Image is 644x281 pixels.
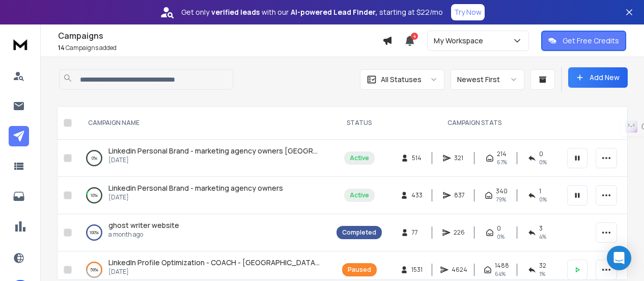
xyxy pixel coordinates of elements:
[411,33,418,40] span: 4
[108,258,320,268] a: LinkedIn Profile Optimization - COACH - [GEOGRAPHIC_DATA] - 1-10
[181,7,443,17] p: Get only with our starting at $22/mo
[348,266,371,274] div: Paused
[92,153,97,163] p: 0 %
[495,270,506,278] span: 64 %
[539,233,546,241] span: 4 %
[90,227,99,238] p: 100 %
[58,44,382,52] p: Campaigns added
[58,43,65,52] span: 14
[10,35,31,54] img: logo
[381,74,422,85] p: All Statuses
[539,150,543,158] span: 0
[497,233,505,241] span: 0%
[108,220,179,231] a: ghost writer website
[454,154,464,162] span: 321
[342,228,376,237] div: Completed
[568,67,628,88] button: Add New
[108,183,283,193] a: Linkedin Personal Brand - marketing agency owners
[211,7,260,17] strong: verified leads
[91,190,98,200] p: 10 %
[108,231,179,239] p: a month ago
[497,224,501,233] span: 0
[497,150,507,158] span: 214
[497,158,507,166] span: 67 %
[539,158,547,166] span: 0 %
[539,224,543,233] span: 3
[350,154,369,162] div: Active
[539,187,541,195] span: 1
[350,191,369,199] div: Active
[563,36,619,46] p: Get Free Credits
[108,193,283,201] p: [DATE]
[451,69,524,90] button: Newest First
[454,191,465,199] span: 837
[412,228,422,237] span: 77
[454,228,465,237] span: 226
[539,195,547,203] span: 0 %
[90,265,98,275] p: 59 %
[541,31,626,51] button: Get Free Credits
[76,177,330,214] td: 10%Linkedin Personal Brand - marketing agency owners[DATE]
[76,214,330,251] td: 100%ghost writer websitea month ago
[291,7,377,17] strong: AI-powered Lead Finder,
[108,268,320,276] p: [DATE]
[412,154,422,162] span: 514
[108,183,283,193] span: Linkedin Personal Brand - marketing agency owners
[330,107,388,140] th: STATUS
[108,258,338,267] span: LinkedIn Profile Optimization - COACH - [GEOGRAPHIC_DATA] - 1-10
[58,30,382,42] h1: Campaigns
[108,156,320,164] p: [DATE]
[411,191,423,199] span: 433
[452,266,467,274] span: 4624
[108,220,179,230] span: ghost writer website
[434,36,487,46] p: My Workspace
[108,146,320,156] a: Linkedin Personal Brand - marketing agency owners [GEOGRAPHIC_DATA]
[76,140,330,177] td: 0%Linkedin Personal Brand - marketing agency owners [GEOGRAPHIC_DATA][DATE]
[539,270,545,278] span: 1 %
[539,262,546,270] span: 32
[451,4,485,20] button: Try Now
[495,262,509,270] span: 1488
[607,246,631,270] div: Open Intercom Messenger
[388,107,561,140] th: CAMPAIGN STATS
[108,146,360,156] span: Linkedin Personal Brand - marketing agency owners [GEOGRAPHIC_DATA]
[496,187,508,195] span: 340
[411,266,423,274] span: 1531
[496,195,506,203] span: 79 %
[76,107,330,140] th: CAMPAIGN NAME
[454,7,482,17] p: Try Now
